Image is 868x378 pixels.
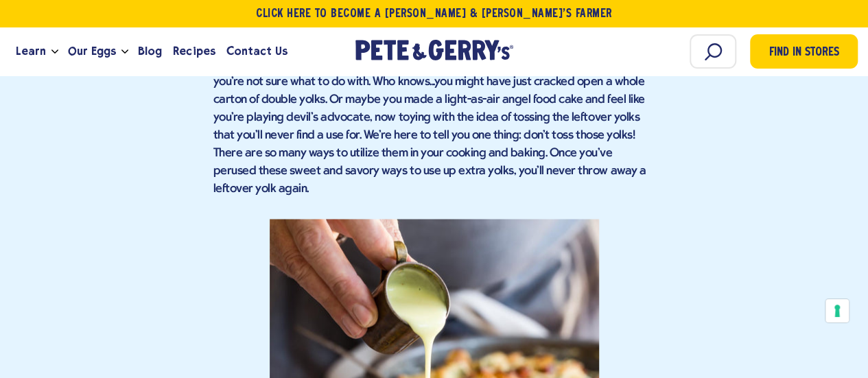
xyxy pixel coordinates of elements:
a: Recipes [167,33,220,70]
a: Our Eggs [62,33,121,70]
button: Open the dropdown menu for Our Eggs [121,49,128,54]
span: Contact Us [226,43,288,60]
a: Find in Stores [750,34,858,69]
a: Blog [132,33,167,70]
input: Search [690,34,736,69]
p: So you whipped up [PERSON_NAME], and now you have a bowl full of egg yolks that you're not sure w... [213,56,655,198]
span: Blog [138,43,162,60]
a: Contact Us [221,33,293,70]
span: Learn [16,43,46,60]
a: Learn [10,33,51,70]
button: Open the dropdown menu for Learn [51,49,58,54]
span: Find in Stores [769,44,839,62]
button: Your consent preferences for tracking technologies [825,299,849,322]
span: Recipes [173,43,215,60]
span: Our Eggs [68,43,116,60]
